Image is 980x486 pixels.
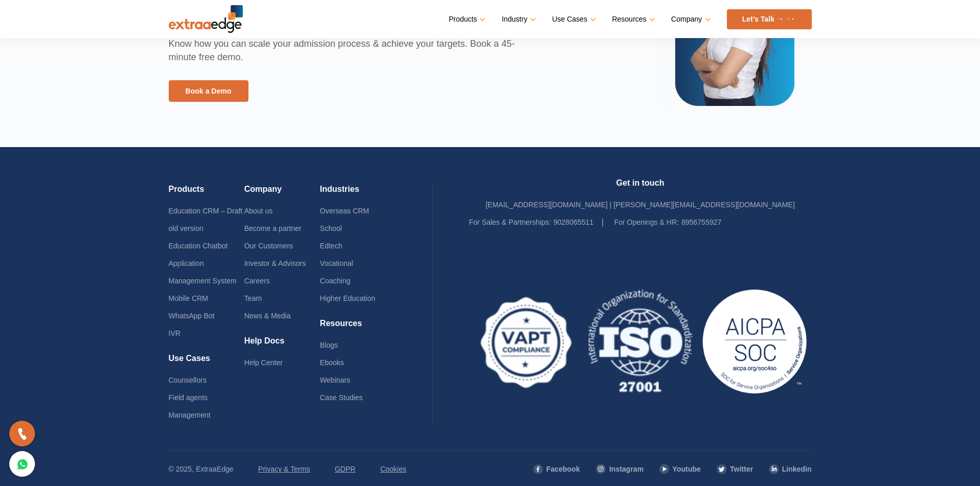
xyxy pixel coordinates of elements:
a: Case Studies [320,393,363,402]
a: IVR [169,329,181,337]
a: Edtech [320,242,343,250]
a: Webinars [320,376,350,384]
a: Industry [502,12,534,27]
a: Use Cases [552,12,594,27]
a: Team [244,294,262,302]
a: Youtube [659,460,701,478]
h4: Industries [320,184,396,202]
a: Mobile CRM [169,294,208,302]
p: © 2025, ExtraaEdge [169,460,234,478]
a: Become a partner [244,224,301,232]
label: For Openings & HR: [614,213,679,231]
a: Instagram [595,460,644,478]
a: News & Media [244,312,291,320]
a: Careers [244,277,270,285]
a: Coaching [320,277,350,285]
a: School [320,224,342,232]
a: 8956755927 [681,218,721,226]
p: Know how you can scale your admission process & achieve your targets. Book a 45-minute free demo. [169,37,542,80]
a: Ebooks [320,358,344,367]
a: Investor & Advisors [244,259,306,267]
h4: Resources [320,318,396,336]
a: Management [169,411,211,419]
a: Cookies [380,460,406,478]
a: Help Center [244,358,283,367]
a: Counsellors [169,376,207,384]
a: Let’s Talk [727,9,812,29]
a: Application Management System [169,259,237,285]
a: GDPR [335,460,355,478]
a: Linkedin [769,460,812,478]
h4: Help Docs [244,336,320,354]
a: Book a Demo [169,80,248,102]
a: Vocational [320,259,353,267]
a: Products [449,12,484,27]
a: 9028065511 [554,218,594,226]
a: Twitter [716,460,753,478]
a: [EMAIL_ADDRESS][DOMAIN_NAME] | [PERSON_NAME][EMAIL_ADDRESS][DOMAIN_NAME] [486,201,795,209]
a: Education Chatbot [169,242,228,250]
a: Overseas CRM [320,207,369,215]
a: Our Customers [244,242,293,250]
a: About us [244,207,273,215]
a: Education CRM – Draft old version [169,207,243,232]
a: Privacy & Terms [258,460,310,478]
label: For Sales & Partnerships: [469,213,551,231]
h4: Products [169,184,244,202]
a: Field agents [169,393,208,402]
h4: Get in touch [469,178,812,196]
a: Facebook [532,460,580,478]
a: Resources [612,12,653,27]
a: Company [671,12,709,27]
a: Blogs [320,341,338,349]
h4: Use Cases [169,353,244,371]
h4: Company [244,184,320,202]
a: WhatsApp Bot [169,312,215,320]
a: Higher Education [320,294,375,302]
